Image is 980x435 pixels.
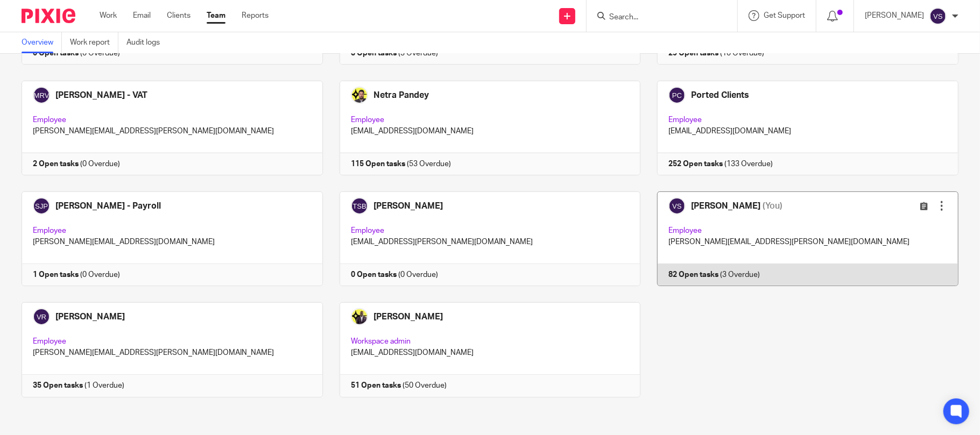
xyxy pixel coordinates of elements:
a: Email [133,10,151,21]
p: [PERSON_NAME] [865,10,924,21]
a: Reports [242,10,269,21]
a: Work [100,10,117,21]
a: Audit logs [126,32,168,53]
a: Overview [22,32,62,53]
a: Team [207,10,225,21]
span: Get Support [764,12,805,19]
a: Work report [70,32,118,53]
input: Search [608,13,705,23]
img: Pixie [22,9,75,23]
img: svg%3E [929,8,947,25]
a: Clients [167,10,191,21]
